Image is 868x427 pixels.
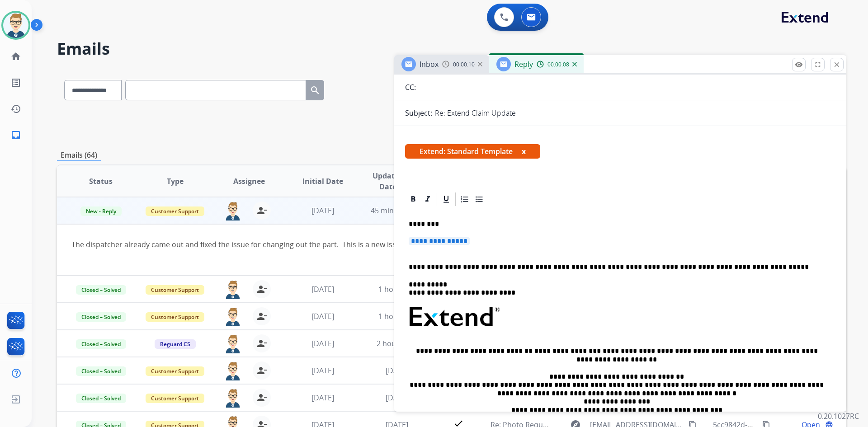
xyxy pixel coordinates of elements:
[421,192,434,206] div: Italic
[71,239,684,250] div: The dispatcher already came out and fixed the issue for changing out the part. This is a new issu...
[453,61,475,68] span: 00:00:10
[368,170,409,192] span: Updated Date
[3,13,28,38] img: avatar
[224,361,242,380] img: agent-avatar
[386,393,408,403] span: [DATE]
[256,365,267,376] mat-icon: person_remove
[405,108,432,118] p: Subject:
[795,61,803,69] mat-icon: remove_red_eye
[405,144,540,159] span: Extend: Standard Template
[76,366,126,376] span: Closed – Solved
[814,61,822,69] mat-icon: fullscreen
[458,192,472,206] div: Ordered List
[406,192,420,206] div: Bold
[377,338,417,348] span: 2 hours ago
[80,206,122,216] span: New - Reply
[256,338,267,349] mat-icon: person_remove
[57,150,101,161] p: Emails (64)
[378,311,415,321] span: 1 hour ago
[10,77,21,88] mat-icon: list_alt
[311,311,334,321] span: [DATE]
[155,339,196,349] span: Reguard CS
[386,366,408,375] span: [DATE]
[146,285,204,295] span: Customer Support
[522,146,526,157] button: x
[224,202,242,221] img: agent-avatar
[818,411,859,422] p: 0.20.1027RC
[302,176,343,187] span: Initial Date
[311,393,334,403] span: [DATE]
[256,392,267,403] mat-icon: person_remove
[256,205,267,216] mat-icon: person_remove
[146,312,204,322] span: Customer Support
[233,176,265,187] span: Assignee
[256,284,267,295] mat-icon: person_remove
[76,285,126,295] span: Closed – Solved
[420,59,439,69] span: Inbox
[224,334,242,353] img: agent-avatar
[146,366,204,376] span: Customer Support
[378,284,415,294] span: 1 hour ago
[371,206,423,216] span: 45 minutes ago
[256,311,267,322] mat-icon: person_remove
[311,366,334,375] span: [DATE]
[224,280,242,299] img: agent-avatar
[76,339,126,349] span: Closed – Solved
[472,192,486,206] div: Bullet List
[514,59,533,69] span: Reply
[833,61,841,69] mat-icon: close
[435,108,516,118] p: Re: Extend Claim Update
[146,394,204,403] span: Customer Support
[89,176,113,187] span: Status
[224,389,242,408] img: agent-avatar
[10,51,21,62] mat-icon: home
[76,394,126,403] span: Closed – Solved
[310,85,321,96] mat-icon: search
[439,192,453,206] div: Underline
[76,312,126,322] span: Closed – Solved
[10,130,21,141] mat-icon: inbox
[57,40,846,58] h2: Emails
[224,307,242,326] img: agent-avatar
[547,61,569,68] span: 00:00:08
[311,206,334,216] span: [DATE]
[167,176,184,187] span: Type
[311,338,334,348] span: [DATE]
[405,82,416,93] p: CC:
[146,206,204,216] span: Customer Support
[10,103,21,114] mat-icon: history
[311,284,334,294] span: [DATE]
